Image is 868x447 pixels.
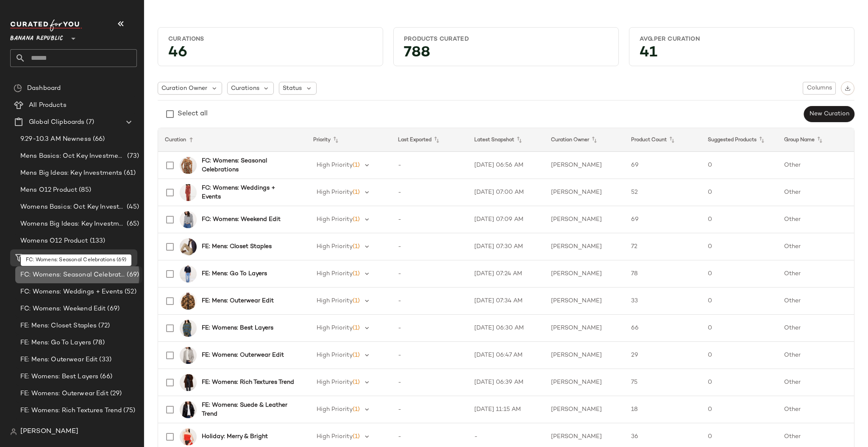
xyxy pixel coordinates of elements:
span: Curations [29,253,59,263]
th: Product Count [624,128,701,152]
th: Curation Owner [544,128,624,152]
span: All Products [29,101,67,110]
th: Latest Snapshot [467,128,544,152]
td: [PERSON_NAME] [544,152,624,179]
th: Group Name [777,128,854,152]
td: Other [777,288,854,315]
img: cfy_white_logo.C9jOOHJF.svg [10,20,82,31]
td: [PERSON_NAME] [544,342,624,369]
b: FE: Womens: Best Layers [202,324,273,332]
td: 0 [701,396,778,423]
span: High Priority [317,243,353,250]
td: - [391,342,468,369]
span: (1) [353,162,360,168]
span: (61) [122,168,136,178]
button: Columns [803,82,836,95]
span: (1) [353,243,360,250]
b: FE: Womens: Rich Textures Trend [202,378,294,387]
td: - [391,179,468,206]
td: 0 [701,260,778,288]
td: 66 [624,315,701,342]
td: 0 [701,288,778,315]
td: Other [777,315,854,342]
img: cn60380284.jpg [180,293,197,310]
span: (52) [123,287,136,297]
span: Womens O12 Product [20,236,88,246]
span: (7) [84,117,94,127]
img: svg%3e [10,428,17,435]
span: FE: Mens: Closet Staples [20,321,97,331]
img: svg%3e [845,85,851,91]
td: 0 [701,152,778,179]
span: Womens Basics: Oct Key Investments [20,202,125,212]
span: FE: Mens: Outerwear Edit [20,355,97,365]
b: FE: Womens: Outerwear Edit [202,351,284,360]
td: 29 [624,342,701,369]
span: Curation Owner [161,84,207,93]
b: FE: Womens: Suede & Leather Trend [202,401,296,419]
td: Other [777,179,854,206]
span: (1) [353,433,360,440]
img: cn60576580.jpg [180,184,197,201]
td: [DATE] 06:56 AM [467,152,544,179]
span: (78) [91,338,105,348]
span: (72) [97,321,110,331]
td: 0 [701,206,778,233]
span: (1) [353,189,360,196]
td: [PERSON_NAME] [544,288,624,315]
span: (1) [353,325,360,331]
td: [DATE] 07:30 AM [467,233,544,260]
td: [DATE] 11:15 AM [467,396,544,423]
span: (69) [106,304,120,314]
td: Other [777,396,854,423]
img: cn60218028.jpg [180,238,197,255]
td: Other [777,233,854,260]
td: 0 [701,369,778,396]
span: High Priority [317,216,353,223]
td: - [391,396,468,423]
span: Global Clipboards [29,117,84,127]
img: cn60202242.jpg [180,401,197,418]
b: FE: Mens: Outerwear Edit [202,296,274,305]
div: Avg.per Curation [640,35,844,43]
span: 9.29-10.3 AM Newness [20,134,91,144]
span: (65) [125,219,139,229]
span: (45) [125,202,139,212]
td: [PERSON_NAME] [544,396,624,423]
td: - [391,152,468,179]
span: (75) [122,406,135,416]
td: - [391,206,468,233]
td: - [391,288,468,315]
span: (66) [98,372,112,382]
td: [PERSON_NAME] [544,179,624,206]
div: Curations [168,35,373,43]
span: (1) [353,271,360,277]
div: 46 [161,47,379,62]
span: (1) [353,406,360,413]
span: Status [283,84,302,93]
span: High Priority [317,189,353,196]
span: Mens O12 Product [20,185,77,195]
b: FC: Womens: Weddings + Events [202,184,296,201]
td: [DATE] 07:00 AM [467,179,544,206]
span: High Priority [317,271,353,277]
td: 69 [624,152,701,179]
b: FC: Womens: Seasonal Celebrations [202,156,296,174]
td: 0 [701,179,778,206]
td: 0 [701,233,778,260]
img: cn59894478.jpg [180,320,197,337]
span: FE: Womens: Suede & Leather Trend [20,423,125,433]
span: (69) [125,270,139,280]
span: (1) [353,298,360,304]
span: High Priority [317,433,353,440]
div: 788 [397,47,615,62]
span: Womens Big Ideas: Key Investments [20,219,125,229]
span: High Priority [317,325,353,331]
b: FC: Womens: Weekend Edit [202,215,281,224]
td: [DATE] 07:34 AM [467,288,544,315]
b: FE: Mens: Go To Layers [202,269,267,278]
span: (133) [88,236,106,246]
span: Mens Big Ideas: Key Investments [20,168,122,178]
span: (85) [77,185,91,195]
span: Mens Basics: Oct Key Investments [20,151,125,161]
